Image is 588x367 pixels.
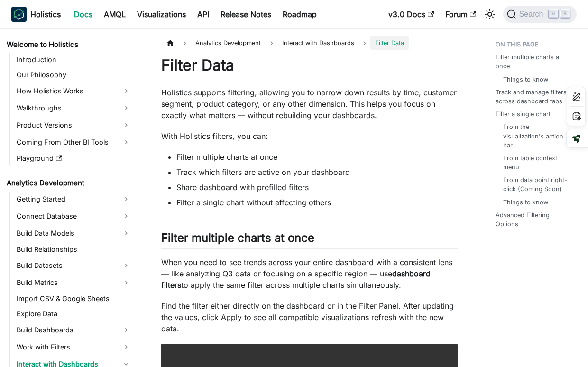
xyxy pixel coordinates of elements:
[98,7,131,22] a: AMQL
[383,7,440,22] a: v3.0 Docs
[496,53,573,71] a: Filter multiple charts at once
[496,211,573,229] a: Advanced Filtering Options
[11,7,27,22] img: Holistics
[161,36,458,50] nav: Breadcrumbs
[161,231,458,249] h2: Filter multiple charts at once
[496,88,573,106] a: Track and manage filters across dashboard tabs
[14,258,134,273] a: Build Datasets
[14,275,134,290] a: Build Metrics
[549,9,558,18] kbd: ⌘
[161,56,458,75] h1: Filter Data
[14,322,134,338] a: Build Dashboards
[131,7,192,22] a: Visualizations
[503,122,569,150] a: From the visualization's action bar
[14,135,134,150] a: Coming From Other BI Tools
[14,83,134,99] a: How Holistics Works
[14,339,134,355] a: Work with Filters
[14,68,134,82] a: Our Philosophy
[440,7,482,22] a: Forum
[14,53,134,66] a: Introduction
[503,198,548,207] a: Things to know
[482,7,497,22] button: Switch between dark and light mode (currently light mode)
[14,307,134,321] a: Explore Data
[176,151,458,163] li: Filter multiple charts at once
[503,6,577,23] button: Search (Command+K)
[516,10,549,18] span: Search
[14,226,134,241] a: Build Data Models
[14,118,134,133] a: Product Versions
[176,182,458,193] li: Share dashboard with prefilled filters
[14,192,134,207] a: Getting Started
[14,292,134,305] a: Import CSV & Google Sheets
[30,9,61,20] b: Holistics
[560,9,570,18] kbd: K
[14,101,134,116] a: Walkthroughs
[503,175,569,193] a: From data point right-click (Coming Soon)
[192,7,215,22] a: API
[14,152,134,165] a: Playground
[176,197,458,208] li: Filter a single chart without affecting others
[277,7,322,22] a: Roadmap
[161,257,458,291] p: When you need to see trends across your entire dashboard with a consistent lens — like analyzing ...
[4,38,134,51] a: Welcome to Holistics
[161,87,458,121] p: Holistics supports filtering, allowing you to narrow down results by time, customer segment, prod...
[496,110,551,119] a: Filter a single chart
[176,166,458,178] li: Track which filters are active on your dashboard
[68,7,98,22] a: Docs
[11,7,61,22] a: HolisticsHolistics
[503,154,569,172] a: From table context menu
[191,36,266,50] span: Analytics Development
[161,130,458,142] p: With Holistics filters, you can:
[4,176,134,190] a: Analytics Development
[14,243,134,256] a: Build Relationships
[215,7,277,22] a: Release Notes
[277,36,359,50] span: Interact with Dashboards
[14,209,134,224] a: Connect Database
[370,36,409,50] span: Filter Data
[161,300,458,334] p: Find the filter either directly on the dashboard or in the Filter Panel. After updating the value...
[503,75,548,84] a: Things to know
[161,36,179,50] a: Home page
